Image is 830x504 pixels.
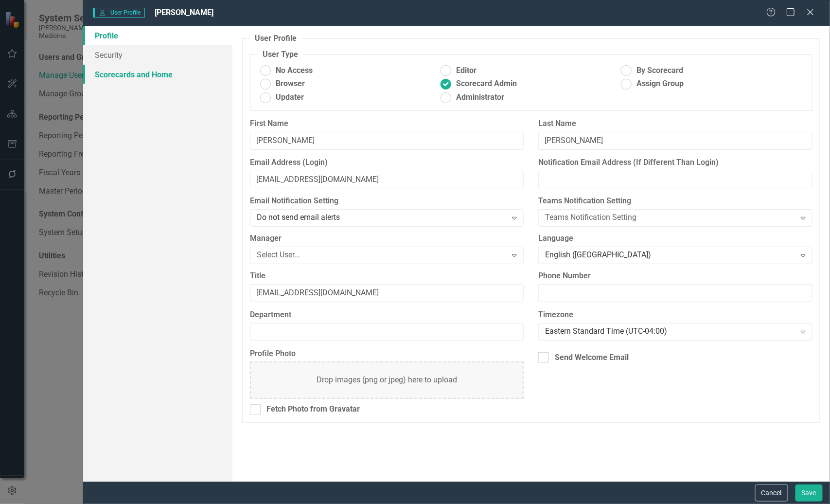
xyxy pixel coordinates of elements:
label: Email Notification Setting [250,196,524,207]
label: First Name [250,118,524,129]
label: Language [538,233,812,244]
span: [PERSON_NAME] [155,8,213,17]
span: Assign Group [636,78,684,90]
legend: User Profile [250,33,301,44]
label: Timezone [538,309,812,321]
span: By Scorecard [636,65,683,76]
div: Do not send email alerts [257,213,507,224]
div: English ([GEOGRAPHIC_DATA]) [545,250,795,261]
span: Editor [456,65,477,76]
button: Save [795,485,823,502]
a: Scorecards and Home [83,65,232,84]
span: User Profile [93,8,145,18]
a: Security [83,45,232,65]
label: Last Name [538,118,812,129]
div: Drop images (png or jpeg) here to upload [317,375,457,386]
span: Updater [276,92,304,103]
label: Teams Notification Setting [538,196,812,207]
label: Manager [250,233,524,244]
legend: User Type [258,49,303,60]
button: Cancel [755,485,788,502]
div: Select User... [257,250,507,261]
div: Fetch Photo from Gravatar [266,404,360,415]
label: Phone Number [538,270,812,282]
span: No Access [276,65,313,76]
label: Profile Photo [250,348,524,360]
label: Department [250,309,524,321]
span: Browser [276,78,305,90]
label: Title [250,270,524,282]
div: Send Welcome Email [555,352,629,363]
a: Profile [83,26,232,45]
span: Scorecard Admin [456,78,517,90]
label: Notification Email Address (If Different Than Login) [538,157,812,168]
span: Administrator [456,92,504,103]
div: Teams Notification Setting [545,213,795,224]
div: Eastern Standard Time (UTC-04:00) [545,326,795,337]
label: Email Address (Login) [250,157,524,168]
